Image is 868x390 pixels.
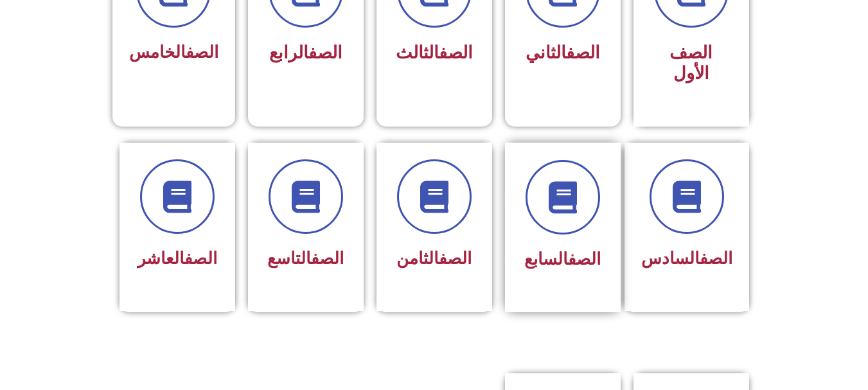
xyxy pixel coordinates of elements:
[566,42,600,63] a: الصف
[396,42,473,63] span: الثالث
[700,249,732,268] a: الصف
[267,249,344,268] span: التاسع
[184,249,217,268] a: الصف
[526,42,600,63] span: الثاني
[524,249,601,269] span: السابع
[129,42,218,62] span: الخامس
[308,42,342,63] a: الصف
[568,249,601,269] a: الصف
[311,249,344,268] a: الصف
[137,249,217,268] span: العاشر
[439,249,472,268] a: الصف
[269,42,342,63] span: الرابع
[186,42,218,62] a: الصف
[641,249,732,268] span: السادس
[396,249,472,268] span: الثامن
[669,42,713,84] span: الصف الأول
[439,42,473,63] a: الصف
